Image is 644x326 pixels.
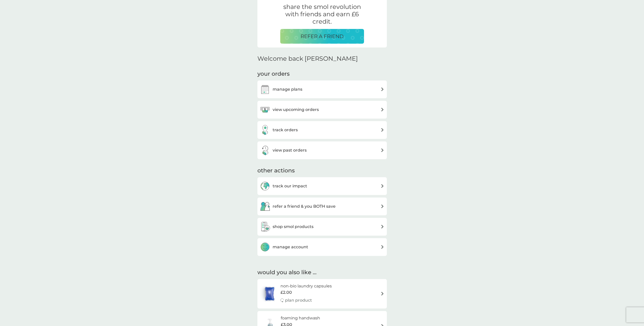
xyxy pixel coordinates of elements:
h6: non-bio laundry capsules [280,283,332,289]
h3: other actions [257,167,295,175]
img: arrow right [381,184,384,188]
h3: refer a friend & you BOTH save [273,203,336,210]
span: £2.00 [280,289,292,296]
h3: view past orders [273,147,307,154]
p: REFER A FRIEND [301,32,344,40]
img: arrow right [381,225,384,229]
h3: manage plans [273,86,302,93]
h2: would you also like ... [257,269,387,276]
img: arrow right [381,108,384,111]
h2: Welcome back [PERSON_NAME] [257,55,358,62]
img: arrow right [381,87,384,91]
h3: manage account [273,244,308,250]
h3: your orders [257,70,290,78]
h6: foaming handwash [281,315,320,321]
img: non-bio laundry capsules [260,285,279,303]
h3: track orders [273,127,298,133]
img: arrow right [381,148,384,152]
h3: track our impact [273,183,307,189]
h3: shop smol products [273,223,313,230]
img: arrow right [381,245,384,249]
img: arrow right [381,204,384,208]
img: arrow right [381,292,384,296]
p: share the smol revolution with friends and earn £6 credit. [280,3,364,25]
h3: view upcoming orders [273,106,319,113]
button: REFER A FRIEND [280,29,364,44]
img: arrow right [381,128,384,132]
p: plan product [285,297,312,304]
